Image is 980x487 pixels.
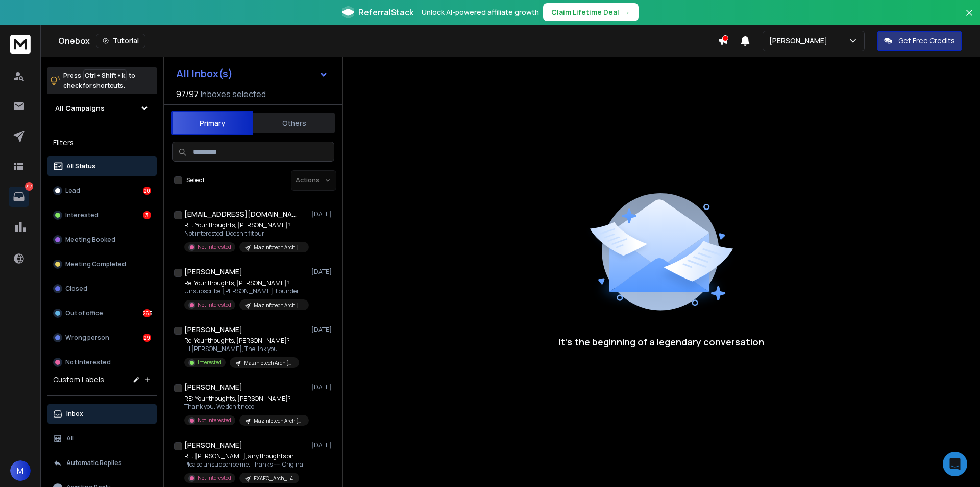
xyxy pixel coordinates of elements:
[143,187,151,195] div: 20
[9,187,29,207] a: 317
[66,162,95,170] p: All Status
[184,382,242,392] h1: [PERSON_NAME]
[184,221,307,229] p: RE: Your thoughts, [PERSON_NAME]?
[184,395,307,403] p: RE: Your thoughts, [PERSON_NAME]?
[66,410,83,418] p: Inbox
[143,211,151,219] div: 3
[184,267,242,277] h1: [PERSON_NAME]
[171,111,253,135] button: Primary
[559,335,764,349] p: It’s the beginning of a legendary conversation
[184,287,307,295] p: Unsubscribe [PERSON_NAME], Founder and Principal
[47,453,157,473] button: Automatic Replies
[47,303,157,323] button: Out of office265
[184,229,307,238] p: Not interested. Doesn't fit our
[66,459,122,467] p: Automatic Replies
[143,334,151,342] div: 29
[184,279,307,287] p: Re: Your thoughts, [PERSON_NAME]?
[311,326,334,334] p: [DATE]
[47,205,157,225] button: Interested3
[53,375,104,385] h3: Custom Labels
[877,31,962,51] button: Get Free Credits
[184,440,242,450] h1: [PERSON_NAME]
[47,254,157,274] button: Meeting Completed
[311,441,334,449] p: [DATE]
[198,359,222,366] p: Interested
[83,69,127,81] span: Ctrl + Shift + k
[254,417,303,425] p: Mazinfotech Arch [GEOGRAPHIC_DATA]
[198,301,231,309] p: Not Interested
[311,383,334,391] p: [DATE]
[198,474,231,482] p: Not Interested
[65,309,103,317] p: Out of office
[358,6,413,18] span: ReferralStack
[184,324,242,335] h1: [PERSON_NAME]
[65,260,126,268] p: Meeting Completed
[201,88,266,100] h3: Inboxes selected
[65,358,111,366] p: Not Interested
[65,211,99,219] p: Interested
[65,334,109,342] p: Wrong person
[898,36,955,46] p: Get Free Credits
[58,34,718,48] div: Onebox
[244,359,293,367] p: Mazinfotech Arch [GEOGRAPHIC_DATA]
[47,404,157,424] button: Inbox
[422,7,539,17] p: Unlock AI-powered affiliate growth
[184,345,299,353] p: Hi [PERSON_NAME], The link you
[47,328,157,348] button: Wrong person29
[253,112,335,134] button: Others
[943,452,967,476] div: Open Intercom Messenger
[63,71,135,91] p: Press to check for shortcuts.
[47,156,157,176] button: All Status
[198,243,231,251] p: Not Interested
[963,6,976,31] button: Close banner
[254,475,293,482] p: EXAEC_Arch_L4
[47,229,157,250] button: Meeting Booked
[184,460,305,469] p: Please unsubscribe me. Thanks -----Original
[311,210,334,218] p: [DATE]
[186,176,205,184] label: Select
[47,279,157,299] button: Closed
[184,209,297,219] h1: [EMAIL_ADDRESS][DOMAIN_NAME]
[543,3,639,21] button: Claim Lifetime Deal→
[254,244,303,251] p: Mazinfotech Arch [GEOGRAPHIC_DATA]
[47,428,157,449] button: All
[254,302,303,309] p: Mazinfotech Arch [GEOGRAPHIC_DATA]
[623,7,630,17] span: →
[176,88,199,100] span: 97 / 97
[184,452,305,460] p: RE: [PERSON_NAME], any thoughts on
[198,416,231,424] p: Not Interested
[65,236,115,244] p: Meeting Booked
[176,68,233,79] h1: All Inbox(s)
[25,182,33,191] p: 317
[47,135,157,150] h3: Filters
[10,460,31,481] button: M
[65,285,87,293] p: Closed
[47,180,157,201] button: Lead20
[66,434,74,443] p: All
[769,36,831,46] p: [PERSON_NAME]
[184,403,307,411] p: Thank you. We don't need
[47,352,157,373] button: Not Interested
[65,187,80,195] p: Lead
[168,63,336,84] button: All Inbox(s)
[143,309,151,317] div: 265
[184,337,299,345] p: Re: Your thoughts, [PERSON_NAME]?
[55,103,105,113] h1: All Campaigns
[96,34,145,48] button: Tutorial
[47,98,157,119] button: All Campaigns
[311,268,334,276] p: [DATE]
